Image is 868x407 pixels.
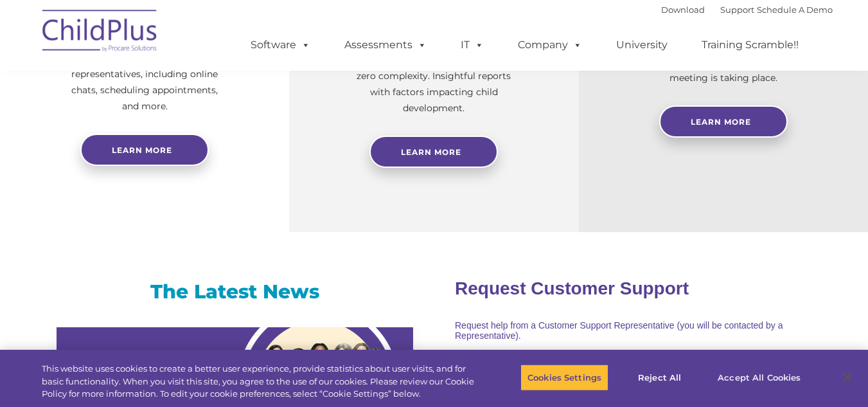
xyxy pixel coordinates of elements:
a: Download [661,5,705,15]
a: Company [505,32,595,58]
button: Reject All [619,364,700,391]
span: Learn more [112,145,172,155]
span: Last name [179,85,218,95]
a: University [603,32,680,58]
a: IT [448,32,497,58]
a: Software [238,32,323,58]
a: Learn more [80,134,209,166]
div: This website uses cookies to create a better user experience, provide statistics about user visit... [42,363,477,401]
font: | [661,5,833,15]
button: Close [833,363,862,392]
h3: The Latest News [57,279,413,305]
span: Learn More [691,117,751,127]
span: Learn More [401,147,461,157]
button: Cookies Settings [520,364,608,391]
span: Phone number [179,138,233,147]
a: Learn More [369,136,498,168]
img: ChildPlus by Procare Solutions [36,1,164,65]
a: Assessments [332,32,439,58]
a: Support [720,5,754,15]
a: Learn More [659,105,788,138]
a: Schedule A Demo [757,5,833,15]
button: Accept All Cookies [711,364,808,391]
a: Training Scramble!! [689,32,811,58]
